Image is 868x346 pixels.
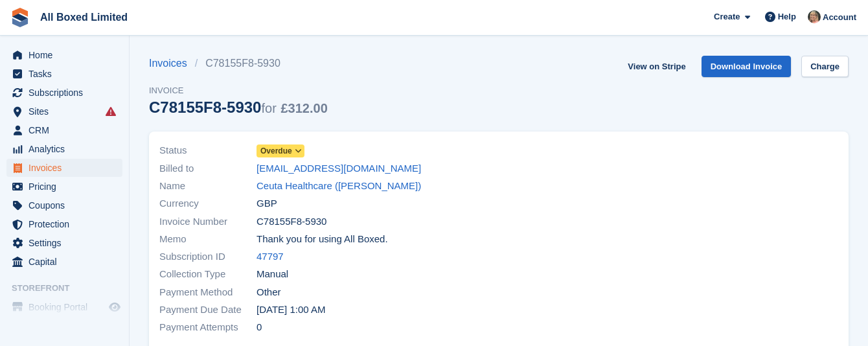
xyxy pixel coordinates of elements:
[260,145,292,157] span: Overdue
[823,11,856,24] span: Account
[257,320,262,335] span: 0
[29,140,106,158] span: Analytics
[159,179,257,194] span: Name
[702,56,792,77] a: Download Invoice
[159,249,257,264] span: Subscription ID
[149,98,328,116] div: C78155F8-5930
[6,140,122,158] a: menu
[257,179,421,194] a: Ceuta Healthcare ([PERSON_NAME])
[29,234,106,252] span: Settings
[6,159,122,177] a: menu
[778,10,796,23] span: Help
[257,143,304,158] a: Overdue
[29,178,106,196] span: Pricing
[29,159,106,177] span: Invoices
[714,10,740,23] span: Create
[159,285,257,300] span: Payment Method
[107,299,122,315] a: Preview store
[257,249,284,264] a: 47797
[29,215,106,233] span: Protection
[149,56,328,71] nav: breadcrumbs
[257,267,288,282] span: Manual
[257,285,281,300] span: Other
[6,102,122,121] a: menu
[6,65,122,83] a: menu
[159,143,257,158] span: Status
[6,253,122,271] a: menu
[159,232,257,247] span: Memo
[159,303,257,317] span: Payment Due Date
[280,101,327,115] span: £312.00
[159,267,257,282] span: Collection Type
[6,121,122,139] a: menu
[29,46,106,64] span: Home
[159,161,257,176] span: Billed to
[149,84,328,97] span: Invoice
[808,10,821,23] img: Sandie Mills
[257,196,277,211] span: GBP
[257,214,326,229] span: C78155F8-5930
[6,234,122,252] a: menu
[6,46,122,64] a: menu
[6,84,122,102] a: menu
[6,196,122,214] a: menu
[6,178,122,196] a: menu
[29,121,106,139] span: CRM
[29,102,106,121] span: Sites
[159,320,257,335] span: Payment Attempts
[257,303,325,317] time: 2025-08-15 00:00:00 UTC
[6,298,122,316] a: menu
[29,253,106,271] span: Capital
[261,101,276,115] span: for
[35,6,133,28] a: All Boxed Limited
[257,232,388,247] span: Thank you for using All Boxed.
[106,106,116,117] i: Smart entry sync failures have occurred
[257,161,421,176] a: [EMAIL_ADDRESS][DOMAIN_NAME]
[12,282,129,295] span: Storefront
[159,196,257,211] span: Currency
[10,8,30,27] img: stora-icon-8386f47178a22dfd0bd8f6a31ec36ba5ce8667c1dd55bd0f319d3a0aa187defe.svg
[29,84,106,102] span: Subscriptions
[6,215,122,233] a: menu
[159,214,257,229] span: Invoice Number
[801,56,849,77] a: Charge
[29,196,106,214] span: Coupons
[29,298,106,316] span: Booking Portal
[149,56,195,71] a: Invoices
[29,65,106,83] span: Tasks
[622,56,691,77] a: View on Stripe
